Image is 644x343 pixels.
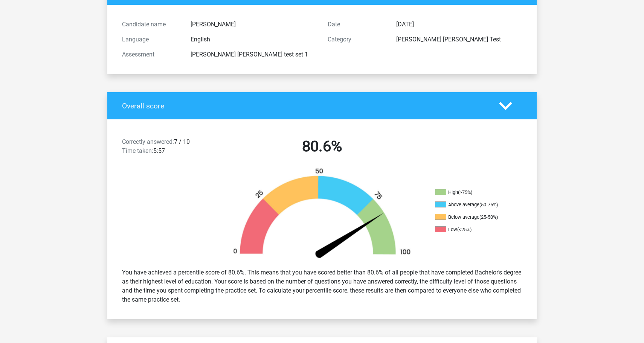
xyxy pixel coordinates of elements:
div: [PERSON_NAME] [PERSON_NAME] Test [391,35,528,44]
li: High [435,189,510,196]
div: Date [322,20,391,29]
div: (>75%) [458,189,472,195]
div: You have achieved a percentile score of 80.6%. This means that you have scored better than 80.6% ... [116,265,528,307]
span: Time taken: [122,147,153,154]
div: Category [322,35,391,44]
div: (25-50%) [479,214,498,220]
div: English [185,35,322,44]
div: Language [116,35,185,44]
div: Candidate name [116,20,185,29]
h4: Overall score [122,102,488,110]
div: [DATE] [391,20,528,29]
li: Below average [435,214,510,221]
span: Correctly answered: [122,138,174,145]
img: 81.faf665cb8af7.png [220,168,424,262]
li: Above average [435,201,510,208]
li: Low [435,226,510,233]
div: [PERSON_NAME] [PERSON_NAME] test set 1 [185,50,322,59]
h2: 80.6% [225,137,419,155]
div: (<25%) [457,227,472,232]
div: (50-75%) [479,202,498,207]
div: [PERSON_NAME] [185,20,322,29]
div: Assessment [116,50,185,59]
div: 7 / 10 5:57 [116,137,219,159]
